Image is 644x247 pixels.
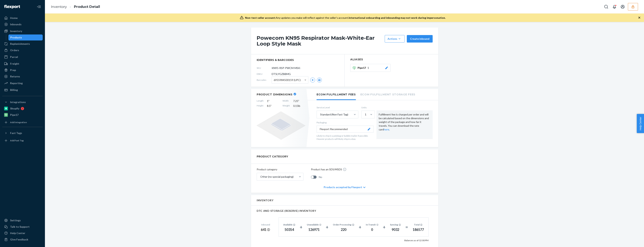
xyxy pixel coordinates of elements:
span: Width [282,99,290,103]
button: Open Search Box [602,3,610,10]
div: Total [413,223,424,226]
span: Length [257,99,264,103]
a: Reporting [2,80,43,86]
div: Unavailable [307,223,321,226]
span: 0.15 lb [293,104,305,108]
span: " [298,99,299,103]
button: Close Navigation [35,3,43,10]
button: Open notifications [611,3,618,10]
label: Service Level [317,106,358,109]
h2: DTC AND STORAGE (RESERVE) INVENTORY [257,209,433,212]
button: Actions [385,35,405,43]
div: + [383,224,385,231]
div: Help Center [10,231,25,235]
span: Non-test seller account: [245,16,276,19]
a: Shopify [2,106,43,112]
div: + [326,224,328,231]
span: Help Center [637,114,644,133]
div: Settings [10,219,21,222]
div: Fulfillment fee is charged per order and will be calculated based on the dimensions and weight of... [376,110,433,139]
div: Billing [10,88,18,92]
li: Ecom Fulfillment Fees [317,89,356,100]
div: 50354 [283,227,295,232]
a: Orders [2,47,43,53]
button: Give Feedback [2,237,43,243]
h2: Aliases [350,58,433,61]
span: DSKU [257,72,272,76]
a: Product Detail [74,5,100,9]
img: Flexport logo [4,5,20,9]
div: Reporting [10,81,23,85]
div: Inventory [10,29,22,33]
a: Inventory [2,28,43,34]
a: Add Fast Tag [2,138,43,144]
div: Available [283,223,295,226]
a: Replenishments [2,41,43,47]
div: Any updates you make will reflect against the seller's account. [245,16,446,20]
p: Product has an SDS/MSDS [311,168,342,171]
h1: Powecom KN95 Respirator Mask-White-Ear Loop Style Mask [257,35,383,47]
button: Flexport Recommended [317,126,373,133]
span: identifiers & barcodes [257,58,339,62]
div: Give Feedback [10,238,28,241]
span: 8.5 [267,104,279,108]
button: Open account menu [619,3,626,10]
div: Parcel [10,55,18,59]
a: Pipe17 [2,112,43,118]
a: here [384,128,389,131]
p: Likely to ship in a polybag or bubble mailer if possible. Heavier products will likely ship in a ... [317,134,373,141]
p: Packaging [317,121,373,124]
a: Add Integration [2,119,43,125]
button: Integrations [2,99,43,105]
div: Orders [10,48,19,52]
div: Inbounds [10,22,22,26]
div: Add Fast Tag [10,139,24,142]
span: Barcodes [257,78,272,82]
ol: breadcrumbs [48,1,103,12]
span: International onboarding and inbounding may not work during impersonation. [349,16,446,19]
div: Integrations [10,100,26,104]
span: " [268,99,269,103]
span: SKU [257,66,272,70]
div: Products accepted by Flexport [324,182,365,193]
a: Freight [2,61,43,67]
p: Product category [257,168,303,171]
div: Actions [388,37,402,41]
li: Ecom Fulfillment Storage Fees [360,89,415,99]
div: Shopify [10,107,19,110]
span: Height [257,104,264,108]
div: 0 [366,227,379,232]
a: Inventory [51,5,67,9]
span: Weight [282,104,290,108]
div: 220 [333,227,354,232]
div: = [405,224,408,231]
iframe: Opens a widget where you can chat to one of our agents [620,236,640,245]
div: Talk to Support [10,225,30,229]
a: Billing [2,87,43,93]
button: Talk to Support [2,224,43,230]
a: Parcel [2,54,43,60]
div: Products [10,36,22,39]
div: + [359,224,361,231]
h2: Product Dimensions [257,93,293,96]
button: Pipe171 [350,64,391,72]
div: Freight [10,62,19,66]
div: Syncing [390,223,401,226]
span: " [271,104,271,107]
span: DT5LYGZBBMG [272,72,291,76]
div: Prep [10,68,16,72]
a: Help Center [2,230,43,236]
a: Settings [2,217,43,223]
span: 6955984500159 (UPC) [274,77,301,83]
div: Add Integration [10,121,27,124]
button: Fast Tags [2,130,43,136]
div: + [300,224,302,231]
div: 126971 [307,227,321,232]
label: Units [361,106,373,109]
div: Inbound [261,223,270,226]
h2: Inventory [257,199,273,202]
div: Home [10,16,18,20]
span: Pipe17 [358,66,367,70]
